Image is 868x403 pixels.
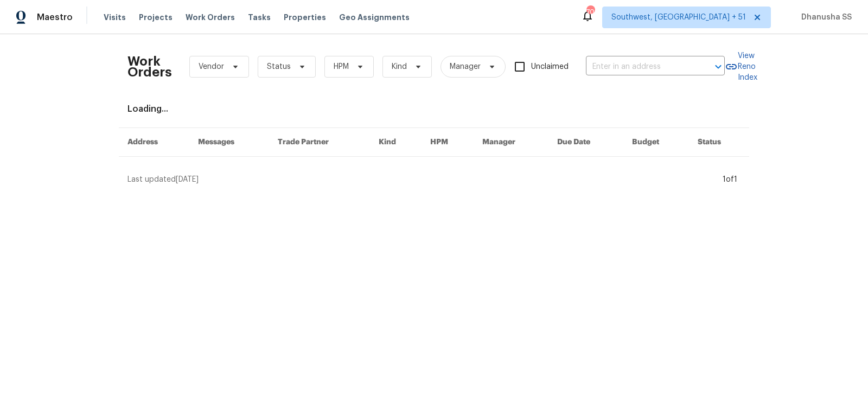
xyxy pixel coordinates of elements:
span: Work Orders [186,12,235,23]
span: Dhanusha SS [797,12,852,23]
span: [DATE] [176,176,199,183]
th: Status [689,128,749,157]
div: Last updated [127,174,719,185]
span: Tasks [248,14,271,21]
button: Open [711,59,726,74]
span: Southwest, [GEOGRAPHIC_DATA] + 51 [611,12,746,23]
th: Manager [474,128,548,157]
span: Properties [284,12,326,23]
span: Kind [392,61,407,72]
th: Kind [370,128,422,157]
span: Manager [450,61,481,72]
span: HPM [334,61,349,72]
h2: Work Orders [127,56,172,78]
a: View Reno Index [725,50,757,83]
span: Maestro [37,12,73,23]
th: Budget [623,128,689,157]
th: HPM [422,128,474,157]
span: Status [267,61,291,72]
span: Vendor [199,61,224,72]
th: Due Date [548,128,623,157]
th: Messages [189,128,269,157]
div: Loading... [127,104,741,114]
span: Geo Assignments [339,12,410,23]
th: Address [119,128,189,157]
span: Visits [104,12,126,23]
div: 1 of 1 [723,174,737,185]
span: Unclaimed [531,61,569,73]
span: Projects [139,12,173,23]
div: 702 [586,7,594,17]
input: Enter in an address [586,59,694,75]
th: Trade Partner [269,128,371,157]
